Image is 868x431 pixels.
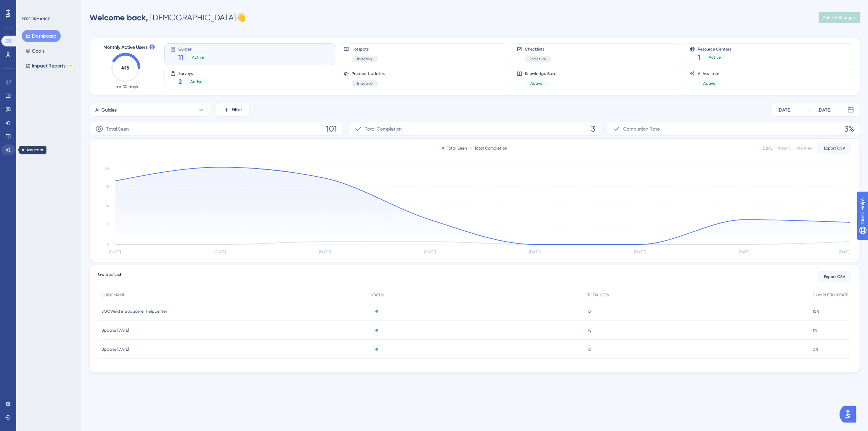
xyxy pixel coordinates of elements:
button: All Guides [90,103,210,117]
span: Export CSV [824,274,845,279]
span: Checklists [525,46,551,52]
span: Export CSV [824,145,845,151]
span: Total Completion [365,125,402,133]
tspan: 0 [106,242,109,247]
iframe: UserGuiding AI Assistant Launcher [840,404,860,425]
span: Update [DATE] [101,328,129,333]
span: Inactive [357,81,373,86]
tspan: [DATE] [424,250,436,254]
span: Last 30 days [114,84,138,90]
tspan: [DATE] [529,250,540,254]
button: Publish Changes [819,12,860,23]
span: COMPLETION RATE [813,292,848,298]
tspan: 14 [105,203,109,208]
span: Product Updates [352,71,384,76]
span: GUIDE NAME [101,292,125,298]
div: Weekly [778,145,791,151]
button: Export CSV [817,271,851,282]
span: Active [709,55,721,60]
span: 13 [587,309,591,314]
span: Total Seen [106,125,129,133]
span: 11 [178,53,184,62]
span: Surveys [178,71,208,76]
span: AI Assistant [698,71,721,76]
div: Daily [763,145,772,151]
span: 0% [813,347,818,352]
span: Need Help? [16,2,42,10]
span: Guides [178,46,210,51]
button: Export CSV [817,143,851,154]
span: All Guides [95,106,117,114]
span: 1% [813,328,817,333]
tspan: [DATE] [319,250,331,254]
span: STATUS [371,292,384,298]
span: 3% [844,123,854,134]
span: 78 [587,328,592,333]
button: Filter [216,103,250,117]
span: Knowledge Base [525,71,556,76]
span: TOTAL SEEN [587,292,609,298]
span: Publish Changes [823,15,856,20]
span: Active [703,81,715,86]
span: SOCWeld introducerer Helpcenter [101,309,167,314]
span: 101 [326,123,337,134]
div: BETA [67,64,73,67]
div: [DATE] [817,106,831,114]
tspan: [DATE] [739,250,750,254]
tspan: 28 [105,166,109,171]
span: Inactive [357,56,373,62]
span: Resource Centers [698,46,731,51]
button: Dashboard [22,30,61,42]
div: PERFORMANCE [22,16,50,22]
tspan: [DATE] [839,250,850,254]
div: [DATE] [777,106,791,114]
tspan: [DATE] [109,250,121,254]
div: Monthly [797,145,812,151]
div: [DEMOGRAPHIC_DATA] 👋 [90,12,246,23]
span: Hotspots [352,46,378,52]
tspan: [DATE] [214,250,226,254]
text: 415 [121,64,130,71]
span: 15% [813,309,820,314]
div: Total Seen [442,145,467,151]
span: Update [DATE] [101,347,129,352]
span: 1 [698,53,701,62]
span: Monthly Active Users [103,43,147,52]
span: Inactive [530,56,546,62]
tspan: 21 [106,184,109,189]
span: Guides List [98,271,121,283]
tspan: [DATE] [634,250,646,254]
span: Active [190,79,202,84]
span: Completion Rate [623,125,660,133]
tspan: 7 [107,223,109,228]
span: 10 [587,347,591,352]
span: Filter [232,106,242,114]
div: Total Completion [470,145,507,151]
span: 3 [591,123,595,134]
span: Welcome back, [90,13,148,22]
span: Active [530,81,542,86]
span: Active [192,55,204,60]
button: Goals [22,45,48,57]
button: Impact ReportsBETA [22,60,77,72]
span: 2 [178,77,182,86]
